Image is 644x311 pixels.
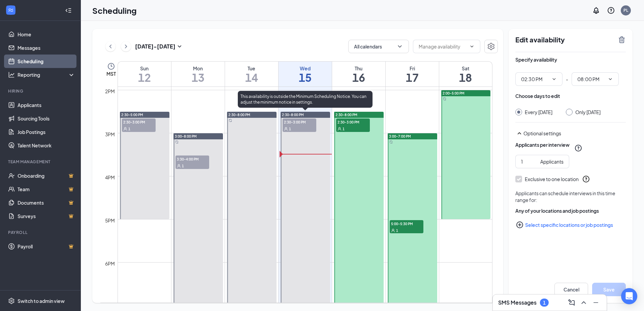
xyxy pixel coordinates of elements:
[607,6,615,14] svg: QuestionInfo
[104,88,116,95] div: 2pm
[238,91,373,108] div: This availability is outside the Minimum Scheduling Notice. You can adjust the minimum notice in ...
[386,65,439,72] div: Fri
[175,42,184,50] svg: SmallChevronDown
[18,71,75,78] div: Reporting
[171,72,225,83] h1: 13
[439,62,492,87] a: October 18, 2025
[18,298,65,304] div: Switch to admin view
[279,72,332,83] h1: 15
[104,131,116,138] div: 3pm
[608,76,613,82] svg: ChevronDown
[175,155,209,162] span: 3:30-4:00 PM
[128,127,130,131] span: 1
[282,112,304,117] span: 2:30-8:00 PM
[515,72,626,86] div: -
[590,297,601,308] button: Minimize
[104,217,116,224] div: 5pm
[18,139,75,152] a: Talent Network
[390,220,423,227] span: 5:00-5:30 PM
[18,240,75,253] a: PayrollCrown
[332,62,385,87] a: October 16, 2025
[123,127,127,131] svg: User
[279,65,332,72] div: Wed
[443,91,464,96] span: 2:00-5:00 PM
[18,28,75,41] a: Home
[582,175,590,183] svg: QuestionInfo
[439,72,492,83] h1: 18
[225,62,278,87] a: October 14, 2025
[389,134,411,139] span: 3:00-7:00 PM
[551,76,557,82] svg: ChevronDown
[289,127,291,131] span: 1
[107,42,114,50] svg: ChevronLeft
[543,300,546,306] div: 1
[515,218,626,232] button: Select specific locations or job postingsPlusCircle
[575,109,601,115] div: Only [DATE]
[8,88,74,94] div: Hiring
[618,36,626,44] svg: TrashOutline
[554,283,588,296] button: Cancel
[118,72,171,83] h1: 12
[107,62,115,70] svg: Clock
[386,62,439,87] a: October 17, 2025
[182,164,184,168] span: 1
[229,119,232,122] svg: Sync
[175,134,197,139] span: 3:00-8:00 PM
[515,129,523,137] svg: SmallChevronUp
[92,5,137,16] h1: Scheduling
[523,130,626,137] div: Optional settings
[574,144,582,152] svg: QuestionInfo
[18,55,75,68] a: Scheduling
[578,297,589,308] button: ChevronUp
[18,182,75,196] a: TeamCrown
[8,71,15,78] svg: Analysis
[335,112,357,117] span: 2:30-8:00 PM
[391,229,395,233] svg: User
[171,62,225,87] a: October 13, 2025
[443,97,446,101] svg: Sync
[525,176,579,182] div: Exclusive to one location
[106,70,116,77] span: MST
[18,98,75,112] a: Applicants
[621,288,637,304] div: Open Intercom Messenger
[516,221,524,229] svg: PlusCircle
[18,209,75,223] a: SurveysCrown
[121,112,143,117] span: 2:30-5:00 PM
[592,6,600,14] svg: Notifications
[592,299,600,307] svg: Minimize
[18,196,75,209] a: DocumentsCrown
[515,36,614,44] h2: Edit availability
[8,230,74,235] div: Payroll
[225,72,278,83] h1: 14
[337,127,342,131] svg: User
[118,62,171,87] a: October 12, 2025
[348,40,409,53] button: All calendarsChevronDown
[515,56,557,63] div: Specify availability
[336,118,370,125] span: 2:30-3:00 PM
[515,190,626,203] div: Applicants can schedule interviews in this time range for:
[8,159,74,165] div: Team Management
[118,65,171,72] div: Sun
[18,169,75,182] a: OnboardingCrown
[419,43,466,50] input: Manage availability
[175,140,179,144] svg: Sync
[225,65,278,72] div: Tue
[580,299,588,307] svg: ChevronUp
[177,164,181,168] svg: User
[439,65,492,72] div: Sat
[284,127,288,131] svg: User
[228,112,250,117] span: 2:30-8:00 PM
[135,43,175,50] h3: [DATE] - [DATE]
[332,72,385,83] h1: 16
[592,283,626,296] button: Save
[8,298,15,304] svg: Settings
[515,93,560,99] div: Choose days to edit
[469,44,475,49] svg: ChevronDown
[121,41,131,51] button: ChevronRight
[484,40,498,53] button: Settings
[540,158,563,165] div: Applicants
[65,7,72,14] svg: Collapse
[568,299,576,307] svg: ComposeMessage
[498,299,537,306] h3: SMS Messages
